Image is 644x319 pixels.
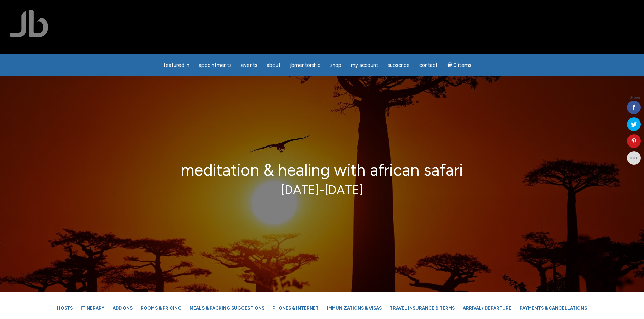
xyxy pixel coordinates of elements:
[267,62,281,68] span: About
[290,62,321,68] span: JBMentorship
[324,302,385,314] a: Immunizations & Visas
[199,62,232,68] span: Appointments
[195,59,236,72] a: Appointments
[443,58,476,72] a: Cart0 items
[419,62,438,68] span: Contact
[32,182,612,198] p: [DATE]-[DATE]
[447,62,454,68] i: Cart
[330,62,341,68] span: Shop
[10,10,48,37] img: Jamie Butler. The Everyday Medium
[237,59,261,72] a: Events
[326,59,345,72] a: Shop
[269,302,322,314] a: Phones & Internet
[386,302,458,314] a: Travel Insurance & Terms
[516,302,590,314] a: Payments & Cancellations
[32,161,612,179] h2: Meditation & Healing with African Safari
[384,59,414,72] a: Subscribe
[453,63,471,68] span: 0 items
[159,59,193,72] a: featured in
[186,302,268,314] a: Meals & Packing Suggestions
[351,62,378,68] span: My Account
[241,62,257,68] span: Events
[163,62,189,68] span: featured in
[388,62,410,68] span: Subscribe
[109,302,136,314] a: Add Ons
[347,59,382,72] a: My Account
[263,59,285,72] a: About
[137,302,185,314] a: Rooms & Pricing
[77,302,108,314] a: Itinerary
[286,59,325,72] a: JBMentorship
[459,302,515,314] a: Arrival/ Departure
[630,96,641,99] span: Shares
[54,302,76,314] a: Hosts
[415,59,442,72] a: Contact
